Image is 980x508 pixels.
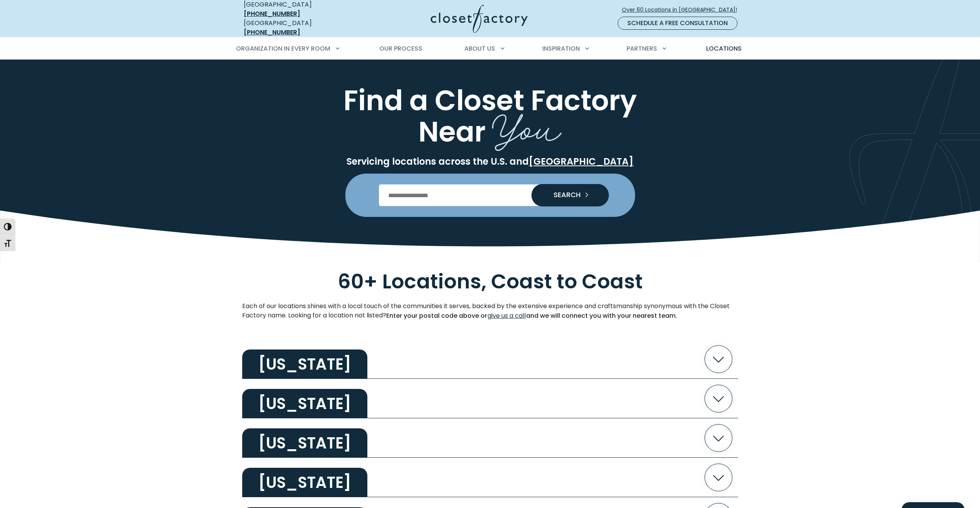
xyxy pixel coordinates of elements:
span: Find a Closet Factory [343,81,637,120]
span: Partners [627,44,657,53]
div: [GEOGRAPHIC_DATA] [244,19,356,37]
h2: [US_STATE] [242,468,367,497]
a: [PHONE_NUMBER] [244,28,300,37]
a: Over 60 Locations in [GEOGRAPHIC_DATA]! [622,3,744,17]
button: [US_STATE] [242,379,738,418]
span: Inspiration [542,44,580,53]
a: Schedule a Free Consultation [618,17,737,30]
h2: [US_STATE] [242,389,367,418]
span: Over 60 Locations in [GEOGRAPHIC_DATA]! [622,6,743,14]
button: [US_STATE] [242,458,738,497]
button: [US_STATE] [242,418,738,458]
h2: [US_STATE] [242,349,367,379]
span: Locations [706,44,742,53]
span: You [492,95,562,154]
strong: Enter your postal code above or and we will connect you with your nearest team. [386,311,677,320]
span: SEARCH [547,191,581,198]
nav: Primary Menu [231,38,750,60]
p: Each of our locations shines with a local touch of the communities it serves, backed by the exten... [242,302,738,321]
a: give us a call [487,311,526,321]
span: Our Process [379,44,422,53]
span: About Us [464,44,495,53]
img: Closet Factory Logo [431,5,528,33]
p: Servicing locations across the U.S. and [242,156,738,167]
h2: [US_STATE] [242,428,367,458]
span: Organization in Every Room [236,44,330,53]
span: 60+ Locations, Coast to Coast [338,267,643,295]
button: [US_STATE] [242,339,738,379]
input: Enter Postal Code [379,184,601,206]
button: Search our Nationwide Locations [532,184,609,206]
a: [PHONE_NUMBER] [244,9,300,18]
a: [GEOGRAPHIC_DATA] [529,155,634,168]
span: Near [418,112,486,151]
